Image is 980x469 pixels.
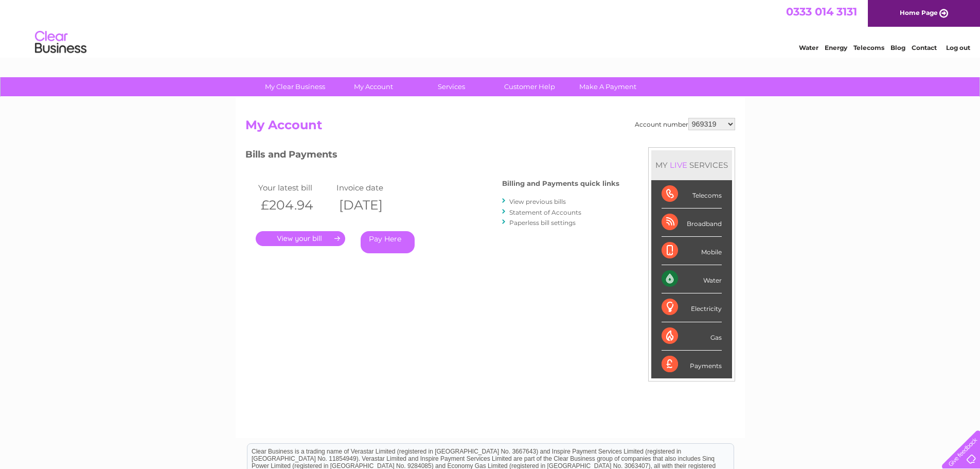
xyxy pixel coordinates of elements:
[502,180,619,187] h4: Billing and Payments quick links
[334,195,413,216] th: [DATE]
[662,265,722,293] div: Water
[331,77,416,96] a: My Account
[825,44,847,51] a: Energy
[662,351,722,378] div: Payments
[245,147,619,165] h3: Bills and Payments
[890,44,905,51] a: Blog
[946,44,970,51] a: Log out
[662,180,722,209] div: Telecoms
[853,44,884,51] a: Telecoms
[509,219,576,227] a: Paperless bill settings
[256,181,334,195] td: Your latest bill
[256,195,334,216] th: £204.94
[509,198,566,205] a: View previous bills
[361,231,415,253] a: Pay Here
[409,77,494,96] a: Services
[662,293,722,322] div: Electricity
[635,118,735,130] div: Account number
[662,237,722,265] div: Mobile
[245,118,735,137] h2: My Account
[662,322,722,351] div: Gas
[34,27,87,58] img: logo.png
[651,150,732,180] div: MY SERVICES
[256,231,345,246] a: .
[668,160,689,170] div: LIVE
[487,77,572,96] a: Customer Help
[912,44,937,51] a: Contact
[662,209,722,237] div: Broadband
[334,181,413,195] td: Invoice date
[565,77,650,96] a: Make A Payment
[253,77,337,96] a: My Clear Business
[786,5,857,18] a: 0333 014 3131
[247,6,734,50] div: Clear Business is a trading name of Verastar Limited (registered in [GEOGRAPHIC_DATA] No. 3667643...
[799,44,818,51] a: Water
[509,209,581,216] a: Statement of Accounts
